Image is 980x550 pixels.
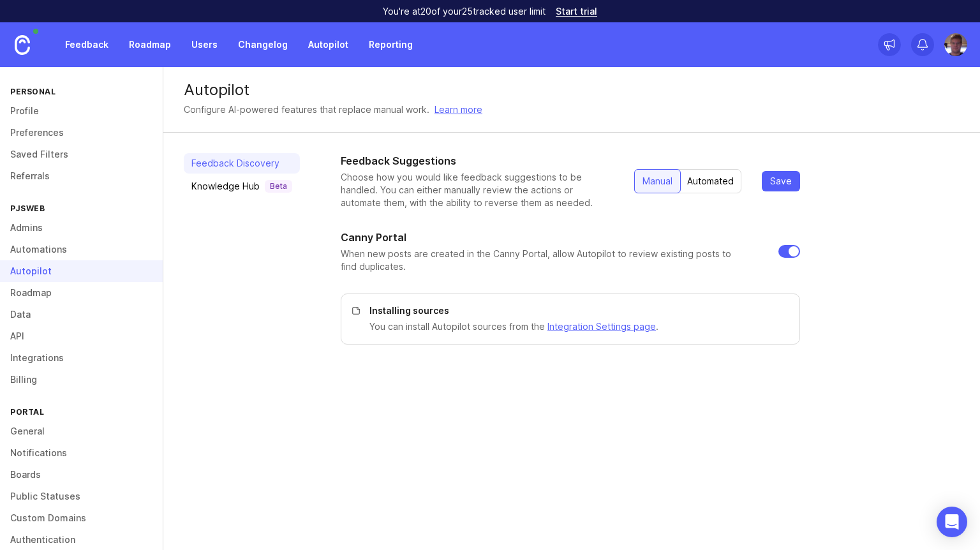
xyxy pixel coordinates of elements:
button: Save [762,171,800,191]
span: Save [770,175,792,188]
a: Knowledge HubBeta [184,176,300,197]
a: Roadmap [121,33,179,56]
button: Automated [679,169,741,193]
img: Paul Smith [944,33,967,56]
h1: Canny Portal [341,230,406,245]
a: Feedback [57,33,116,56]
button: Manual [634,169,681,193]
p: You're at 20 of your 25 tracked user limit [383,5,546,18]
a: Reporting [361,33,420,56]
p: Beta [270,181,287,191]
p: You can install Autopilot sources from the . [369,320,784,334]
div: Knowledge Hub [191,180,292,193]
img: Canny Home [15,35,30,55]
a: Users [184,33,225,56]
div: Open Intercom Messenger [937,507,967,537]
div: Autopilot [184,82,960,98]
a: Start trial [556,7,597,16]
a: Feedback Discovery [184,153,300,174]
div: Configure AI-powered features that replace manual work. [184,103,429,117]
p: Installing sources [369,304,784,317]
a: Integration Settings page [547,321,656,332]
h1: Feedback Suggestions [341,153,614,168]
div: Automated [679,170,741,193]
p: When new posts are created in the Canny Portal, allow Autopilot to review existing posts to find ... [341,248,758,273]
a: Learn more [434,103,482,117]
p: Choose how you would like feedback suggestions to be handled. You can either manually review the ... [341,171,614,209]
a: Changelog [230,33,295,56]
a: Autopilot [301,33,356,56]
